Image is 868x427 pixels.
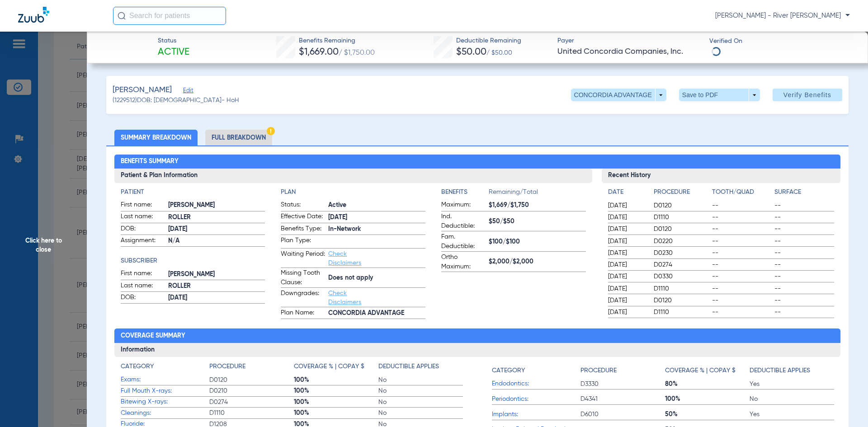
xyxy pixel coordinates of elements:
span: Fam. Deductible: [441,232,486,251]
span: No [750,394,834,404]
app-breakdown-title: Category [121,362,209,375]
span: Plan Type: [281,236,325,248]
app-breakdown-title: Benefits [441,188,489,200]
span: 100% [294,375,378,385]
h4: Procedure [580,366,617,375]
span: No [378,386,463,395]
h3: Patient & Plan Information [114,169,592,183]
h3: Information [114,343,841,357]
span: Effective Date: [281,212,325,223]
span: D1110 [654,308,709,317]
app-breakdown-title: Category [492,362,580,379]
span: -- [712,284,772,293]
img: Search Icon [118,12,126,20]
span: [DATE] [608,213,646,222]
span: Edit [183,87,191,96]
span: Exams: [121,375,209,385]
span: D0274 [209,398,294,407]
span: Downgrades: [281,289,325,307]
span: D0330 [654,272,709,281]
span: 100% [294,386,378,395]
span: Status: [281,200,325,211]
span: -- [774,260,834,269]
span: -- [712,260,772,269]
span: -- [774,237,834,246]
li: Full Breakdown [205,130,272,145]
span: $1,669.00 [299,47,339,57]
span: Maximum: [441,200,486,211]
span: United Concordia Companies, Inc. [557,46,702,57]
iframe: Chat Widget [823,384,868,427]
span: Payer [557,36,702,46]
span: Last name: [121,281,165,292]
h4: Procedure [209,362,245,371]
span: / $1,750.00 [339,49,375,56]
span: -- [712,237,772,246]
span: No [378,398,463,407]
span: -- [712,308,772,317]
span: Active [158,46,189,59]
span: Plan Name: [281,308,325,319]
span: D0120 [209,375,294,385]
span: -- [774,213,834,222]
span: 100% [294,398,378,407]
app-breakdown-title: Coverage % | Copay $ [665,362,750,379]
img: Zuub Logo [18,7,49,23]
h4: Patient [121,188,265,197]
span: Yes [750,410,834,419]
span: ROLLER [168,282,265,291]
h4: Subscriber [121,256,265,266]
app-breakdown-title: Date [608,188,646,200]
span: Missing Tooth Clause: [281,268,325,287]
span: $2,000/$2,000 [489,257,586,267]
span: Does not apply [328,273,425,283]
span: Full Mouth X-rays: [121,386,209,396]
app-breakdown-title: Coverage % | Copay $ [294,362,378,375]
span: Cleanings: [121,408,209,418]
span: No [378,375,463,385]
span: [DATE] [608,249,646,258]
h4: Plan [281,188,425,197]
span: [DATE] [608,201,646,210]
span: Benefits Remaining [299,36,375,46]
span: -- [712,225,772,234]
span: $100/$100 [489,237,586,247]
span: CONCORDIA ADVANTAGE [328,309,425,318]
button: Save to PDF [679,89,760,101]
span: [DATE] [608,296,646,305]
h4: Benefits [441,188,489,197]
button: CONCORDIA ADVANTAGE [571,89,666,101]
span: Status [158,36,189,46]
span: -- [774,284,834,293]
img: Hazard [267,127,275,135]
span: [DATE] [168,225,265,234]
span: [DATE] [328,213,425,222]
span: 100% [294,408,378,418]
h4: Coverage % | Copay $ [294,362,364,371]
span: D6010 [580,410,665,419]
span: 80% [665,380,750,389]
span: N/A [168,236,265,246]
span: Implants: [492,410,580,419]
span: [DATE] [608,272,646,281]
span: First name: [121,269,165,280]
span: D1110 [209,408,294,418]
h4: Date [608,188,646,197]
span: Verify Benefits [783,91,831,99]
span: D0120 [654,201,709,210]
span: D0230 [654,249,709,258]
h4: Deductible Applies [378,362,439,371]
span: [DATE] [608,284,646,293]
input: Search for patients [113,7,226,25]
span: D0220 [654,237,709,246]
span: D3330 [580,380,665,389]
a: Check Disclaimers [328,290,361,305]
span: First name: [121,200,165,211]
span: In-Network [328,225,425,234]
span: -- [712,272,772,281]
span: $1,669/$1,750 [489,201,586,210]
span: -- [712,201,772,210]
span: -- [774,296,834,305]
